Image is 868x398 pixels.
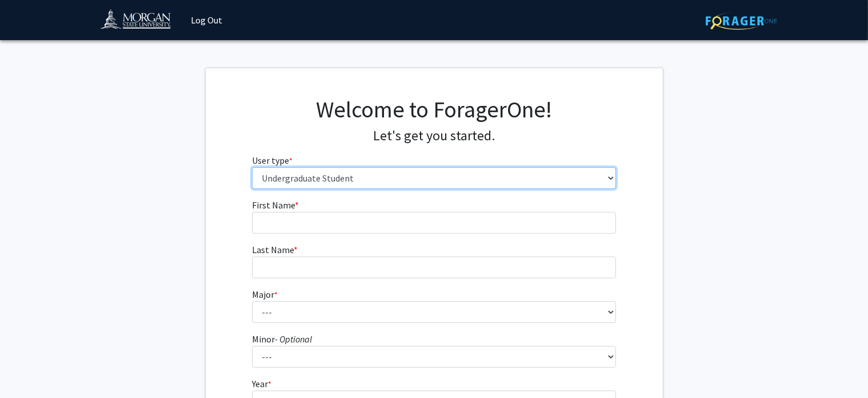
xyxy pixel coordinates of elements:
img: Morgan State University Logo [100,9,181,34]
img: ForagerOne Logo [706,12,777,30]
iframe: Chat [9,346,49,389]
h1: Welcome to ForagerOne! [252,96,616,123]
label: Major [252,287,278,301]
label: Year [252,377,271,391]
i: - Optional [275,333,312,345]
span: Last Name [252,244,294,255]
h4: Let's get you started. [252,128,616,144]
label: User type [252,153,293,167]
span: First Name [252,199,295,211]
label: Minor [252,332,312,346]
